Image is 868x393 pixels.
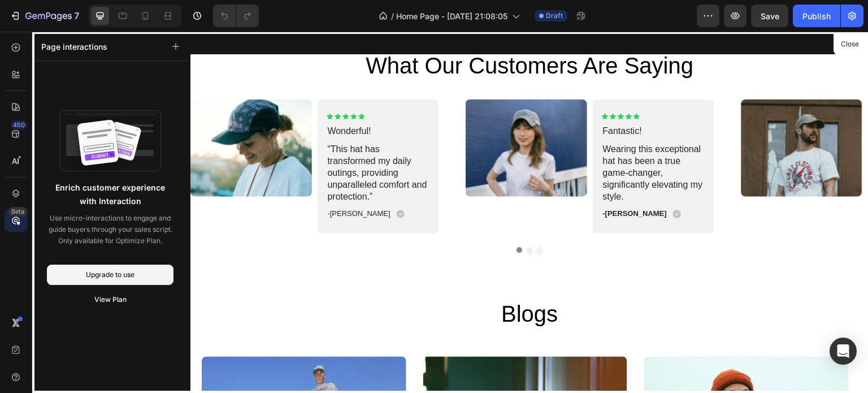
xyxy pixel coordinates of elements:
div: Beta [8,207,27,216]
button: Close [836,36,863,53]
p: Use micro-interactions to engage and guide buyers through your sales script. [47,213,173,235]
p: Page interactions [41,41,107,53]
button: View Plan [47,290,173,310]
p: Enrich customer experience with Interaction [49,181,171,208]
button: Publish [793,5,840,27]
button: Upgrade to use [47,265,173,285]
div: Open Intercom Messenger [830,338,857,365]
span: Draft [546,11,563,21]
p: Only available for Optimize Plan. [47,235,173,247]
div: View Plan [94,295,127,305]
button: Save [751,5,788,27]
iframe: Design area [190,32,868,393]
div: Undo/Redo [213,5,259,27]
div: 450 [11,120,27,129]
button: 7 [5,5,84,27]
span: Save [761,11,779,21]
p: 7 [74,9,79,23]
span: Home Page - [DATE] 21:08:05 [396,10,507,22]
span: / [391,10,394,22]
div: Publish [802,10,831,22]
div: Upgrade to use [86,270,134,280]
